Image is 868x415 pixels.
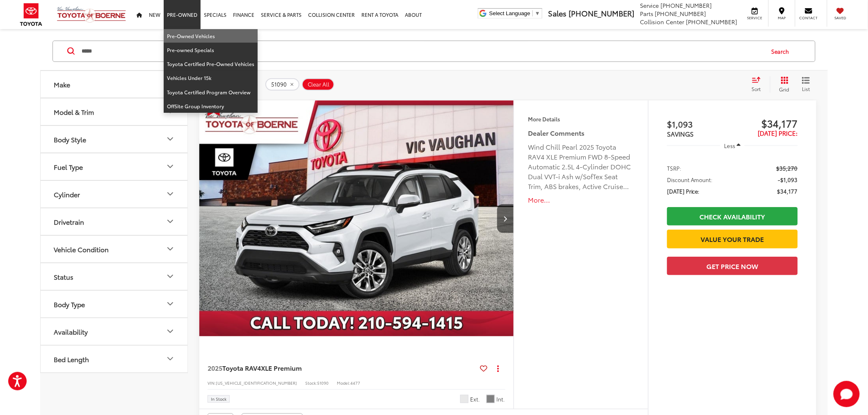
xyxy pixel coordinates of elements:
[491,361,505,375] button: Actions
[54,300,85,308] div: Body Type
[497,395,505,403] span: Int.
[720,138,745,153] button: Less
[208,380,216,386] span: VIN:
[799,15,818,21] span: Contact
[489,10,540,16] a: Select Language​
[773,15,791,21] span: Map
[41,263,188,290] button: StatusStatus
[317,380,329,386] span: 51090
[57,6,126,23] img: Vic Vaughan Toyota of Boerne
[41,346,188,372] button: Bed LengthBed Length
[528,128,634,138] h5: Dealer Comments
[208,363,477,372] a: 2025Toyota RAV4XLE Premium
[497,204,514,233] button: Next image
[661,1,712,9] span: [PHONE_NUMBER]
[199,100,514,336] a: 2025 Toyota RAV4 XLE Premium2025 Toyota RAV4 XLE Premium2025 Toyota RAV4 XLE Premium2025 Toyota R...
[770,76,796,93] button: Grid View
[528,195,634,205] button: More...
[777,187,798,195] span: $34,177
[261,363,302,372] span: XLE Premium
[41,318,188,345] button: AvailabilityAvailability
[164,43,258,57] a: Pre-owned Specials
[569,8,634,18] span: [PHONE_NUMBER]
[640,18,685,26] span: Collision Center
[41,181,188,207] button: CylinderCylinder
[165,326,175,336] div: Availability
[667,118,733,130] span: $1,093
[81,41,764,61] input: Search by Make, Model, or Keyword
[41,291,188,317] button: Body TypeBody Type
[724,142,736,149] span: Less
[41,71,188,98] button: MakeMake
[164,85,258,99] a: Toyota Certified Program Overview
[54,245,109,253] div: Vehicle Condition
[667,207,798,226] a: Check Availability
[216,380,297,386] span: [US_VEHICLE_IDENTIFICATION_NUMBER]
[337,380,350,386] span: Model:
[165,271,175,281] div: Status
[54,328,88,335] div: Availability
[350,380,360,386] span: 4477
[164,71,258,85] a: Vehicles Under 15k
[165,244,175,254] div: Vehicle Condition
[265,78,299,91] button: remove 51090
[528,116,634,122] h4: More Details
[535,10,540,16] span: ▼
[41,208,188,235] button: DrivetrainDrivetrain
[667,230,798,248] a: Value Your Trade
[655,9,706,18] span: [PHONE_NUMBER]
[778,176,798,184] span: -$1,093
[164,99,258,113] a: OffSite Group Inventory
[497,365,499,372] span: dropdown dots
[667,187,700,195] span: [DATE] Price:
[305,380,317,386] span: Stock:
[748,76,770,93] button: Select sort value
[489,10,530,16] span: Select Language
[41,98,188,125] button: Model & TrimModel & Trim
[802,85,810,92] span: List
[165,189,175,199] div: Cylinder
[779,86,790,93] span: Grid
[54,355,89,363] div: Bed Length
[746,15,764,21] span: Service
[54,135,86,143] div: Body Style
[164,29,258,43] a: Pre-Owned Vehicles
[41,126,188,153] button: Body StyleBody Style
[831,15,850,21] span: Saved
[199,100,514,336] div: 2025 Toyota RAV4 XLE Premium 0
[796,76,816,93] button: List View
[164,57,258,71] a: Toyota Certified Pre-Owned Vehicles
[165,354,175,364] div: Bed Length
[165,299,175,309] div: Body Type
[764,41,801,62] button: Search
[222,363,261,372] span: Toyota RAV4
[308,81,329,88] span: Clear All
[54,80,70,88] div: Make
[667,257,798,275] button: Get Price Now
[41,153,188,180] button: Fuel TypeFuel Type
[834,381,860,407] svg: Start Chat
[686,18,738,26] span: [PHONE_NUMBER]
[758,128,798,137] span: [DATE] Price:
[165,162,175,171] div: Fuel Type
[199,100,514,337] img: 2025 Toyota RAV4 XLE Premium
[640,9,653,18] span: Parts
[208,363,222,372] span: 2025
[165,217,175,226] div: Drivetrain
[471,395,480,403] span: Ext.
[54,218,84,226] div: Drivetrain
[752,85,761,92] span: Sort
[667,176,713,184] span: Discount Amount:
[460,395,468,403] span: Wind Chill Pearl
[271,81,287,88] span: 51090
[302,78,334,91] button: Clear All
[54,163,83,171] div: Fuel Type
[41,236,188,262] button: Vehicle ConditionVehicle Condition
[165,134,175,144] div: Body Style
[211,397,226,401] span: In Stock
[667,164,681,172] span: TSRP:
[487,395,495,403] span: Ash
[54,190,80,198] div: Cylinder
